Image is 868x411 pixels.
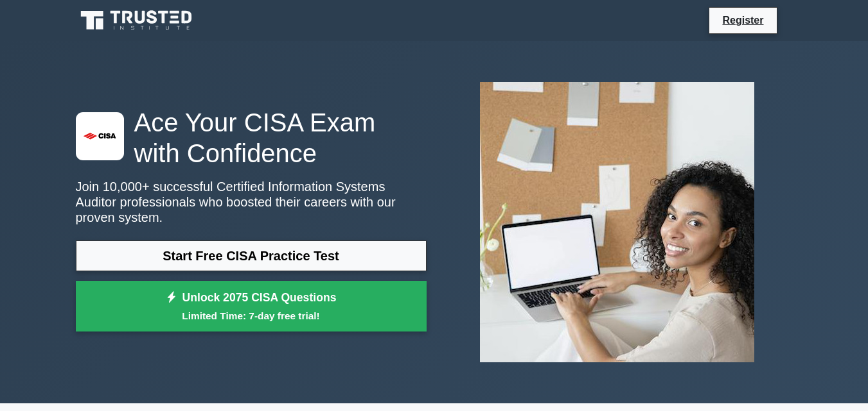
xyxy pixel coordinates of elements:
[92,308,411,323] small: Limited Time: 7-day free trial!
[714,12,771,28] a: Register
[76,240,427,271] a: Start Free CISA Practice Test
[76,281,427,332] a: Unlock 2075 CISA QuestionsLimited Time: 7-day free trial!
[76,107,427,169] h1: Ace Your CISA Exam with Confidence
[76,179,427,225] p: Join 10,000+ successful Certified Information Systems Auditor professionals who boosted their car...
